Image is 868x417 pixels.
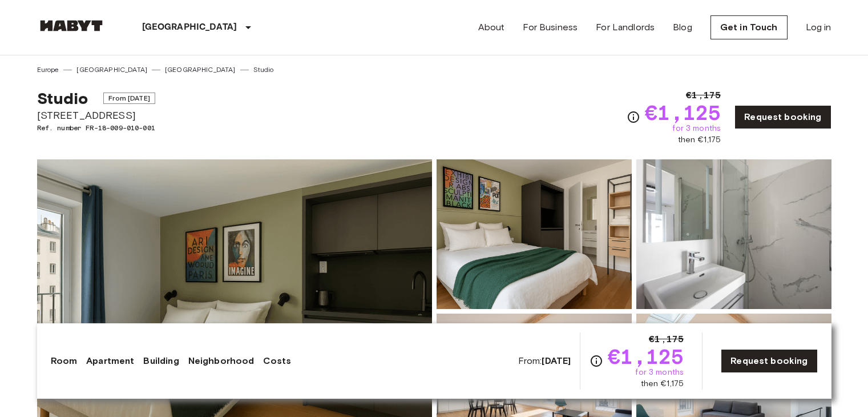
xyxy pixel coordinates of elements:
[636,159,831,309] img: Picture of unit FR-18-009-010-001
[542,355,571,366] b: [DATE]
[478,21,505,34] a: About
[523,21,578,34] a: For Business
[51,354,78,368] a: Room
[608,346,684,367] span: €1,125
[37,65,59,75] a: Europe
[686,89,721,102] span: €1,175
[142,21,237,34] p: [GEOGRAPHIC_DATA]
[103,93,155,104] span: From [DATE]
[635,367,684,378] span: for 3 months
[253,65,274,75] a: Studio
[645,102,721,123] span: €1,125
[673,21,692,34] a: Blog
[806,21,831,34] a: Log in
[678,134,721,146] span: then €1,175
[37,123,155,133] span: Ref. number FR-18-009-010-001
[649,332,684,346] span: €1,175
[590,354,603,368] svg: Check cost overview for full price breakdown. Please note that discounts apply to new joiners onl...
[672,123,721,134] span: for 3 months
[76,65,147,75] a: [GEOGRAPHIC_DATA]
[721,349,817,373] a: Request booking
[734,105,831,129] a: Request booking
[263,354,291,368] a: Costs
[37,20,106,31] img: Habyt
[188,354,255,368] a: Neighborhood
[641,378,684,390] span: then €1,175
[37,108,155,123] span: [STREET_ADDRESS]
[710,15,788,39] a: Get in Touch
[596,21,655,34] a: For Landlords
[437,159,632,309] img: Picture of unit FR-18-009-010-001
[86,354,134,368] a: Apartment
[143,354,179,368] a: Building
[165,65,236,75] a: [GEOGRAPHIC_DATA]
[37,89,88,108] span: Studio
[518,355,571,367] span: From:
[627,110,640,124] svg: Check cost overview for full price breakdown. Please note that discounts apply to new joiners onl...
